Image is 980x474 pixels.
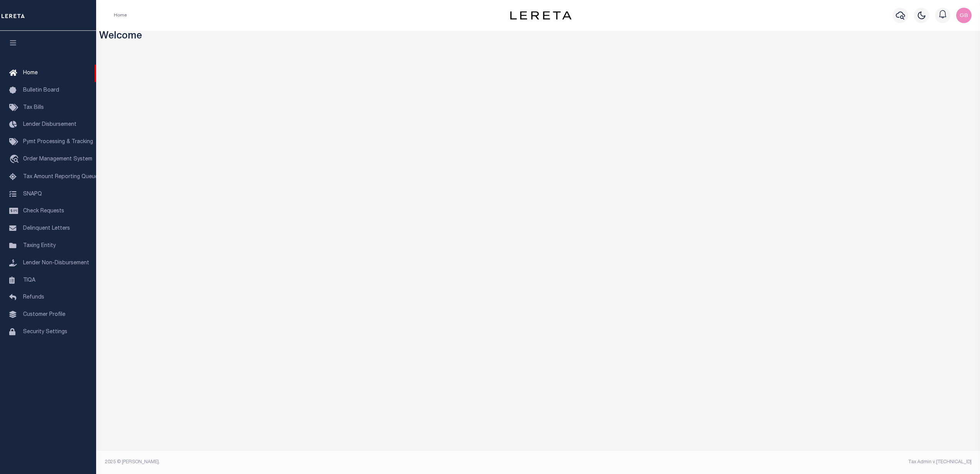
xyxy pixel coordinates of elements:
[23,329,67,335] span: Security Settings
[510,11,572,20] img: logo-dark.svg
[23,226,70,231] span: Delinquent Letters
[23,105,44,110] span: Tax Bills
[23,174,98,180] span: Tax Amount Reporting Queue
[23,88,59,93] span: Bulletin Board
[956,8,972,23] img: svg+xml;base64,PHN2ZyB4bWxucz0iaHR0cDovL3d3dy53My5vcmcvMjAwMC9zdmciIHBvaW50ZXItZXZlbnRzPSJub25lIi...
[23,157,92,162] span: Order Management System
[23,70,38,76] span: Home
[23,122,77,127] span: Lender Disbursement
[9,155,22,165] i: travel_explore
[23,139,93,145] span: Pymt Processing & Tracking
[23,295,44,300] span: Refunds
[23,260,89,266] span: Lender Non-Disbursement
[99,459,538,466] div: 2025 © [PERSON_NAME].
[114,12,127,19] li: Home
[23,277,35,283] span: TIQA
[23,243,56,249] span: Taxing Entity
[23,209,64,214] span: Check Requests
[23,312,65,317] span: Customer Profile
[23,191,42,197] span: SNAPQ
[544,459,972,466] div: Tax Admin v.[TECHNICAL_ID]
[99,31,977,43] h3: Welcome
